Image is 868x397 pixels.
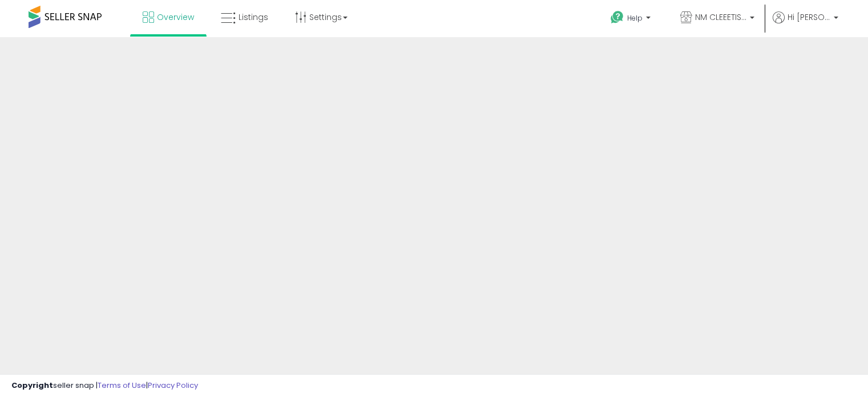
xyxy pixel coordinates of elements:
strong: Copyright [11,380,53,391]
div: seller snap | | [11,380,198,391]
a: Hi [PERSON_NAME] [773,11,838,37]
span: Listings [239,11,268,23]
a: Help [601,2,662,37]
span: Overview [157,11,194,23]
a: Terms of Use [98,380,146,391]
a: Privacy Policy [148,380,198,391]
span: Help [627,13,643,23]
span: Hi [PERSON_NAME] [788,11,830,23]
i: Get Help [610,10,624,25]
span: NM CLEEETIS LLC [695,11,746,23]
